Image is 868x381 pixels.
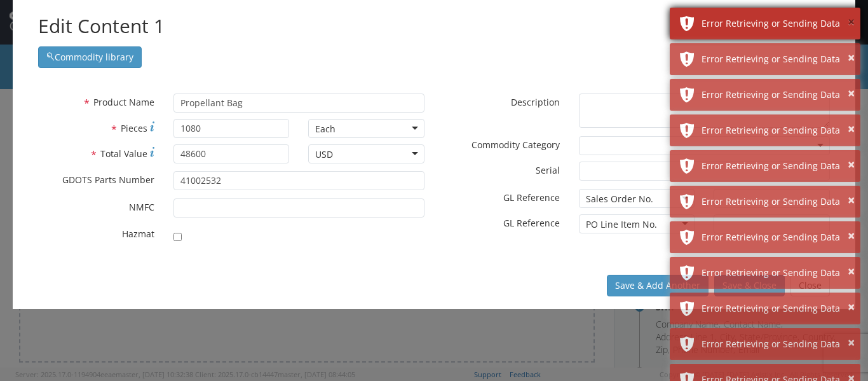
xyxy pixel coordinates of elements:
[702,231,851,244] div: Error Retrieving or Sending Data
[702,160,851,172] div: Error Retrieving or Sending Data
[607,275,709,296] button: Save & Add Another
[848,334,855,352] button: ×
[471,139,560,151] span: Commodity Category
[38,46,142,68] button: Commodity library
[121,122,147,134] span: Pieces
[848,49,855,67] button: ×
[848,156,855,174] button: ×
[536,164,560,176] span: Serial
[586,218,657,231] div: PO Line Item No.
[122,228,154,240] span: Hazmat
[702,267,851,279] div: Error Retrieving or Sending Data
[848,120,855,139] button: ×
[848,298,855,317] button: ×
[315,148,333,161] div: USD
[38,13,830,40] h2: Edit Content 1
[503,217,560,229] span: GL Reference
[702,338,851,350] div: Error Retrieving or Sending Data
[848,227,855,246] button: ×
[702,88,851,101] div: Error Retrieving or Sending Data
[848,191,855,210] button: ×
[702,17,851,30] div: Error Retrieving or Sending Data
[848,13,855,32] button: ×
[586,193,653,205] div: Sales Order No.
[315,123,336,135] div: Each
[511,96,560,108] span: Description
[702,302,851,315] div: Error Retrieving or Sending Data
[702,53,851,66] div: Error Retrieving or Sending Data
[848,263,855,281] button: ×
[93,96,154,108] span: Product Name
[503,191,560,204] span: GL Reference
[848,85,855,103] button: ×
[702,124,851,137] div: Error Retrieving or Sending Data
[702,195,851,208] div: Error Retrieving or Sending Data
[100,148,147,160] span: Total Value
[62,174,154,186] span: GDOTS Parts Number
[129,201,154,213] span: NMFC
